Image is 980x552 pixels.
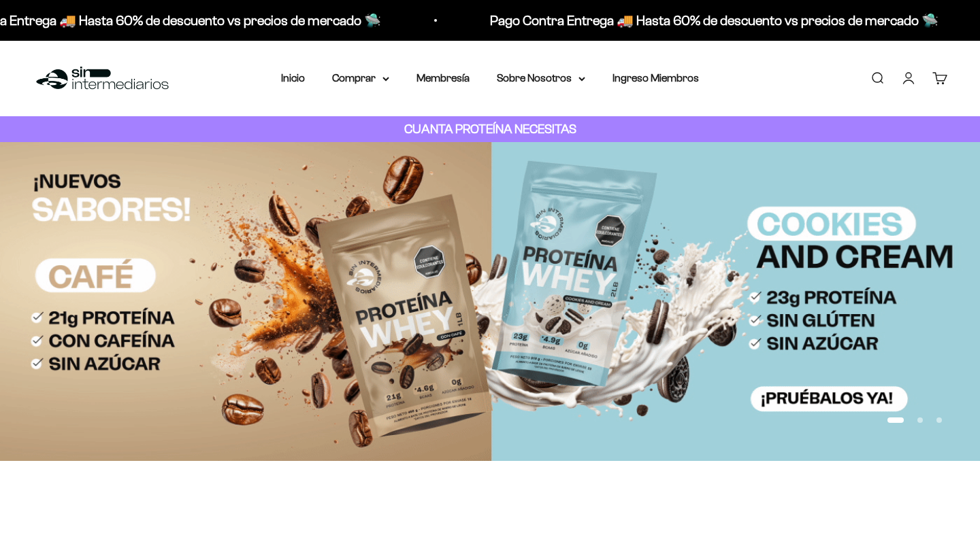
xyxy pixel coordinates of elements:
a: Membresía [416,72,470,84]
a: Ingreso Miembros [612,72,699,84]
summary: Comprar [332,69,389,87]
strong: CUANTA PROTEÍNA NECESITAS [404,122,576,136]
summary: Sobre Nosotros [497,69,585,87]
a: Inicio [281,72,305,84]
p: Pago Contra Entrega 🚚 Hasta 60% de descuento vs precios de mercado 🛸 [488,10,936,31]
